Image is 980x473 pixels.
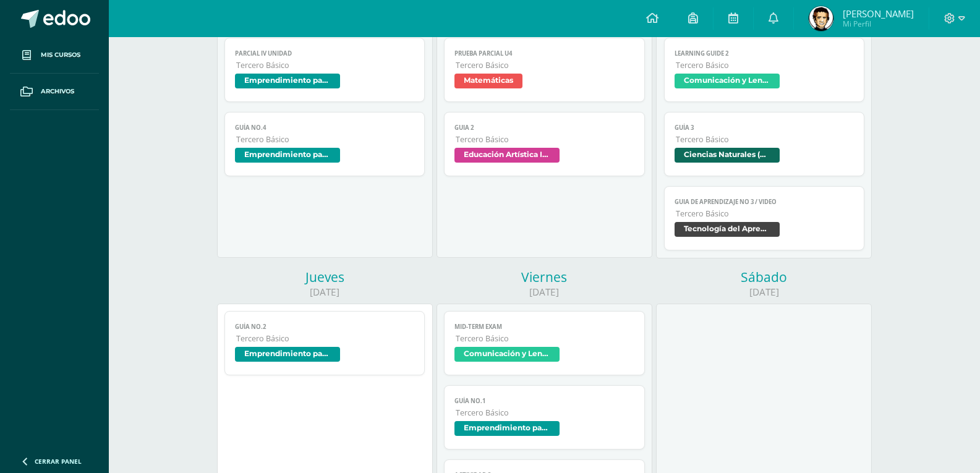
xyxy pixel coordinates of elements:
[235,323,415,331] span: GUÍA NO.2
[656,286,872,299] div: [DATE]
[224,112,425,176] a: GUÍA NO.4Tercero BásicoEmprendimiento para la Productividad
[843,19,914,29] span: Mi Perfil
[664,38,865,102] a: Learning Guide 2Tercero BásicoComunicación y Lenguaje, Idioma Extranjero Inglés
[656,268,872,286] div: Sábado
[35,457,82,466] span: Cerrar panel
[843,7,914,20] span: [PERSON_NAME]
[454,148,560,163] span: Educación Artística II, Artes Plásticas
[10,74,99,110] a: Archivos
[217,268,433,286] div: Jueves
[454,323,634,331] span: Mid-term Exam
[676,134,854,145] span: Tercero Básico
[454,74,522,88] span: Matemáticas
[444,385,645,450] a: GUÍA NO.1Tercero BásicoEmprendimiento para la Productividad
[235,49,415,58] span: PARCIAL IV UNIDAD
[675,198,854,206] span: GUIA DE APRENDIZAJE NO 3 / VIDEO
[454,347,560,362] span: Comunicación y Lenguaje, Idioma Extranjero Inglés
[236,134,415,145] span: Tercero Básico
[224,38,425,102] a: PARCIAL IV UNIDADTercero BásicoEmprendimiento para la Productividad
[235,74,340,88] span: Emprendimiento para la Productividad
[456,60,634,70] span: Tercero Básico
[675,148,780,163] span: Ciencias Naturales (Física Fundamental)
[454,49,634,58] span: Prueba parcial U4
[41,87,74,96] span: Archivos
[444,311,645,375] a: Mid-term ExamTercero BásicoComunicación y Lenguaje, Idioma Extranjero Inglés
[675,49,854,58] span: Learning Guide 2
[437,286,652,299] div: [DATE]
[236,60,415,70] span: Tercero Básico
[675,74,780,88] span: Comunicación y Lenguaje, Idioma Extranjero Inglés
[456,134,634,145] span: Tercero Básico
[224,311,425,375] a: GUÍA NO.2Tercero BásicoEmprendimiento para la Productividad
[235,148,340,163] span: Emprendimiento para la Productividad
[676,60,854,70] span: Tercero Básico
[236,333,415,344] span: Tercero Básico
[235,347,340,362] span: Emprendimiento para la Productividad
[809,6,833,31] img: 5a7259e555066f43de224bfb23f02520.png
[10,37,99,74] a: Mis cursos
[454,124,634,132] span: Guia 2
[217,286,433,299] div: [DATE]
[41,50,80,60] span: Mis cursos
[456,407,634,418] span: Tercero Básico
[676,208,854,219] span: Tercero Básico
[664,112,865,176] a: Guía 3Tercero BásicoCiencias Naturales (Física Fundamental)
[456,333,634,344] span: Tercero Básico
[675,124,854,132] span: Guía 3
[444,38,645,102] a: Prueba parcial U4Tercero BásicoMatemáticas
[444,112,645,176] a: Guia 2Tercero BásicoEducación Artística II, Artes Plásticas
[437,268,652,286] div: Viernes
[675,222,780,237] span: Tecnología del Aprendizaje y la Comunicación (TIC)
[235,124,415,132] span: GUÍA NO.4
[664,186,865,250] a: GUIA DE APRENDIZAJE NO 3 / VIDEOTercero BásicoTecnología del Aprendizaje y la Comunicación (TIC)
[454,397,634,405] span: GUÍA NO.1
[454,421,560,436] span: Emprendimiento para la Productividad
